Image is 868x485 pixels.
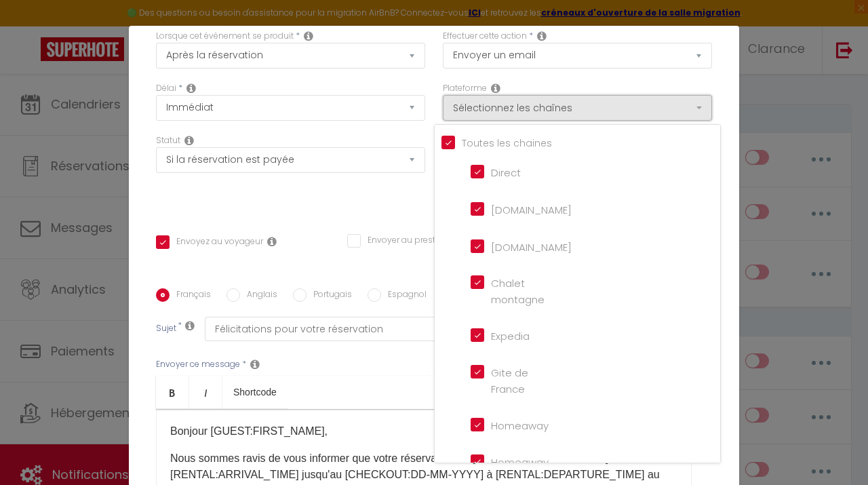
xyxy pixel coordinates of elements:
[381,288,427,303] label: Espagnol
[491,83,500,94] i: Action Channel
[304,31,313,41] i: Event Occur
[443,82,487,95] label: Plateforme
[185,320,195,331] i: Subject
[189,376,222,408] a: Italic
[156,82,176,95] label: Délai
[170,423,677,440] p: Bonjour [GUEST:FIRST_NAME],​
[222,376,288,408] a: Shortcode
[156,134,180,147] label: Statut
[186,83,196,94] i: Action Time
[156,358,240,371] label: Envoyer ce message
[443,30,527,43] label: Effectuer cette action
[537,31,547,41] i: Action Type
[267,236,277,247] i: Envoyer au voyageur
[484,365,543,397] label: Gite de France
[156,376,189,408] a: Bold
[307,288,352,303] label: Portugais
[240,288,277,303] label: Anglais
[484,275,545,307] label: Chalet montagne
[250,359,260,370] i: Message
[170,288,211,303] label: Français
[156,322,176,336] label: Sujet
[11,5,52,46] button: Ouvrir le widget de chat LiveChat
[443,95,712,121] button: Sélectionnez les chaînes
[156,30,294,43] label: Lorsque cet événement se produit
[184,135,194,146] i: Booking status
